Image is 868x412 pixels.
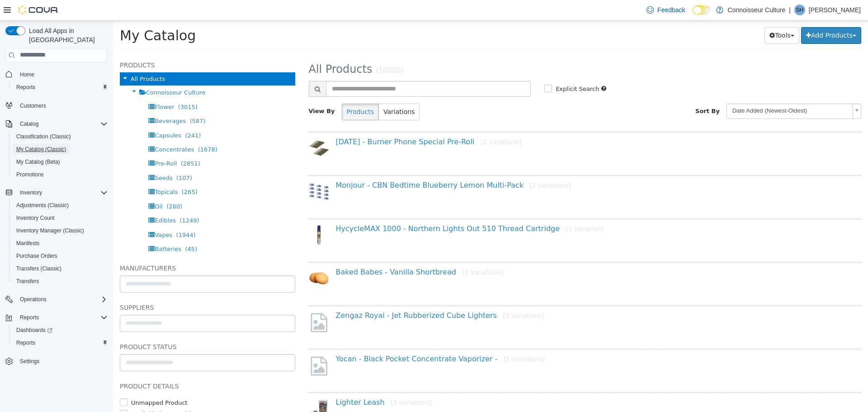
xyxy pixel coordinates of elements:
[16,187,108,198] span: Inventory
[16,187,46,198] button: Inventory
[13,225,88,236] a: Inventory Manager (Classic)
[2,293,111,306] button: Operations
[42,168,65,175] span: Topicals
[16,69,38,80] a: Home
[223,204,491,212] a: HycycleMAX 1000 - Northern Lights Out 510 Thread Cartridge[1 variation]
[9,324,111,336] a: Dashboards
[7,242,182,253] h5: Manufacturers
[69,168,85,175] span: (265)
[13,263,108,274] span: Transfers (Classic)
[9,143,111,156] button: My Catalog (Classic)
[693,15,693,15] span: Dark Mode
[20,120,38,128] span: Catalog
[42,196,63,203] span: Edibles
[9,336,111,349] button: Reports
[9,168,111,181] button: Promotions
[223,160,458,169] a: Monjour - CBN Bedtime Blueberry Lemon Multi-Pack[2 variations]
[42,211,59,218] span: Vapes
[809,5,861,15] p: [PERSON_NAME]
[196,204,216,224] img: 150
[7,39,182,50] h5: Products
[417,161,458,168] small: [2 variations]
[13,251,108,261] span: Purchase Orders
[68,139,87,146] span: (2851)
[16,378,75,387] label: Unmapped Product
[643,1,689,19] a: Feedback
[16,294,50,305] button: Operations
[613,83,748,98] a: Date Added (Newest-Oldest)
[349,248,391,255] small: [2 variations]
[63,154,79,161] span: (107)
[20,358,39,365] span: Settings
[2,311,111,324] button: Reports
[16,69,108,80] span: Home
[16,356,43,367] a: Settings
[196,247,216,268] img: 150
[13,325,108,336] span: Dashboards
[13,238,43,249] a: Manifests
[16,252,57,260] span: Purchase Orders
[13,82,39,93] a: Reports
[789,5,791,15] p: |
[2,118,111,130] button: Catalog
[265,83,307,99] button: Variations
[368,118,409,125] small: [2 variations]
[13,156,64,167] a: My Catalog (Beta)
[20,296,47,303] span: Operations
[223,334,432,342] a: Yocan - Black Pocket Concentrate Vaporizer -[5 variations]
[263,46,291,54] small: (10000)
[42,125,81,132] span: Concentrates
[13,238,108,249] span: Manifests
[9,262,111,275] button: Transfers (Classic)
[9,199,111,212] button: Adjustments (Classic)
[13,276,108,287] span: Transfers
[72,111,88,118] span: (241)
[651,6,686,23] button: Tools
[229,83,266,99] button: Products
[9,250,111,262] button: Purchase Orders
[196,117,216,137] img: 150
[66,196,86,203] span: (1249)
[16,312,108,323] span: Reports
[20,189,42,196] span: Inventory
[53,182,69,189] span: (280)
[13,325,56,336] a: Dashboards
[7,281,182,292] h5: Suppliers
[278,378,319,385] small: [3 variations]
[42,97,73,104] span: Beverages
[16,240,39,247] span: Manifests
[2,186,111,199] button: Inventory
[16,294,108,305] span: Operations
[7,321,182,331] h5: Product Status
[2,99,111,112] button: Customers
[33,68,93,75] span: Connoisseur Culture
[794,5,805,15] div: Shana Hardy
[42,111,68,118] span: Capsules
[13,276,42,287] a: Transfers
[391,335,432,342] small: [5 variations]
[16,202,69,209] span: Adjustments (Classic)
[9,237,111,250] button: Manifests
[796,5,804,15] span: SH
[440,64,486,73] label: Explicit Search
[13,144,70,155] a: My Catalog (Classic)
[13,200,72,211] a: Adjustments (Classic)
[13,131,108,142] span: Classification (Classic)
[196,161,216,181] img: 150
[13,82,108,93] span: Reports
[16,100,108,111] span: Customers
[16,227,84,234] span: Inventory Manager (Classic)
[16,327,52,334] span: Dashboards
[16,389,82,398] label: Available by Dropship
[582,87,607,94] span: Sort By
[16,118,42,129] button: Catalog
[2,355,111,368] button: Settings
[77,97,93,104] span: (587)
[9,156,111,168] button: My Catalog (Beta)
[16,355,108,367] span: Settings
[16,214,55,222] span: Inventory Count
[693,5,712,15] input: Dark Mode
[20,71,34,78] span: Home
[13,213,58,223] a: Inventory Count
[42,154,59,161] span: Seeds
